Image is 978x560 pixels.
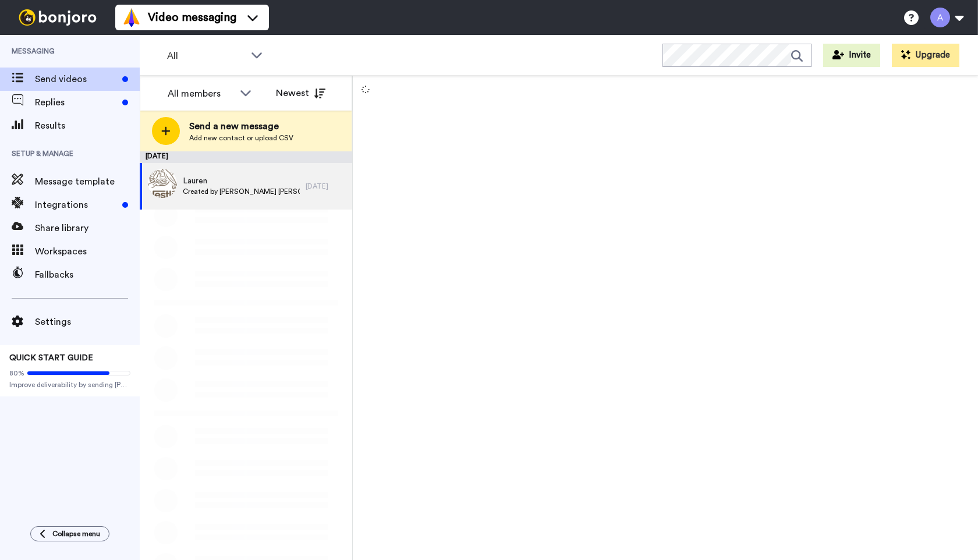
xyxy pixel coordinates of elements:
[30,526,109,541] button: Collapse menu
[35,95,118,109] span: Replies
[9,354,93,362] span: QUICK START GUIDE
[148,169,177,198] img: 3d5687c1-6339-4f0c-a31d-be14abc33d6f.png
[148,9,236,26] span: Video messaging
[140,151,352,163] div: [DATE]
[189,119,293,133] span: Send a new message
[168,87,234,101] div: All members
[122,8,141,27] img: vm-color.svg
[52,529,100,538] span: Collapse menu
[892,44,959,67] button: Upgrade
[183,175,300,187] span: Lauren
[35,119,140,133] span: Results
[35,315,140,329] span: Settings
[167,49,245,63] span: All
[35,268,140,282] span: Fallbacks
[823,44,880,67] button: Invite
[9,368,24,378] span: 80%
[189,133,293,143] span: Add new contact or upload CSV
[35,175,140,189] span: Message template
[35,221,140,235] span: Share library
[183,187,300,196] span: Created by [PERSON_NAME] [PERSON_NAME]
[9,380,130,389] span: Improve deliverability by sending [PERSON_NAME]’s from your own email
[35,198,118,212] span: Integrations
[306,182,346,191] div: [DATE]
[35,244,140,258] span: Workspaces
[14,9,101,26] img: bj-logo-header-white.svg
[267,81,334,105] button: Newest
[35,72,118,86] span: Send videos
